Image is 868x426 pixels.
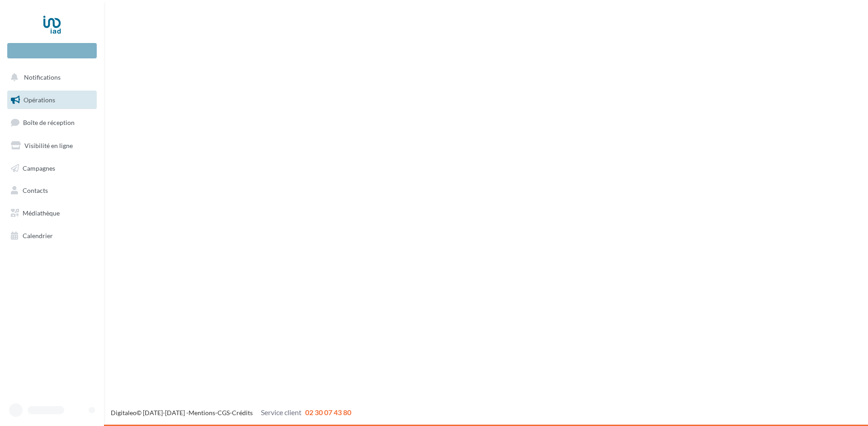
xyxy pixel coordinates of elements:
a: Crédits [232,409,253,416]
span: 02 30 07 43 80 [305,408,351,416]
span: Calendrier [23,232,53,239]
span: Campagnes [23,164,55,172]
a: Mentions [189,409,215,416]
a: Médiathèque [5,204,99,223]
span: Boîte de réception [23,119,75,126]
a: Visibilité en ligne [5,136,99,155]
span: Contacts [23,187,48,194]
a: Digitaleo [111,409,137,416]
a: CGS [217,409,230,416]
a: Boîte de réception [5,113,99,132]
a: Campagnes [5,159,99,178]
span: Visibilité en ligne [24,142,73,149]
span: © [DATE]-[DATE] - - - [111,409,351,416]
span: Service client [261,408,302,416]
button: Notifications [5,68,95,87]
span: Opérations [24,96,55,104]
span: Médiathèque [23,209,60,217]
a: Opérations [5,91,99,110]
div: Nouvelle campagne [7,43,97,58]
span: Notifications [24,73,61,81]
a: Contacts [5,181,99,200]
a: Calendrier [5,226,99,245]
